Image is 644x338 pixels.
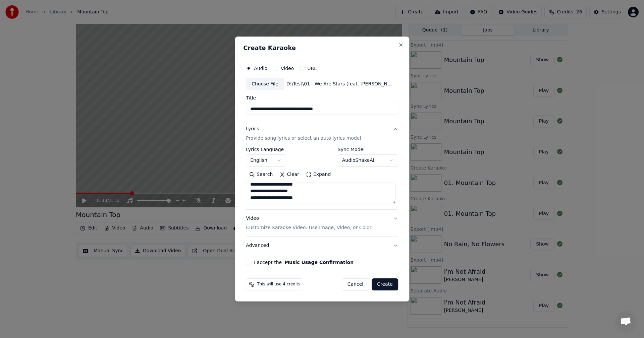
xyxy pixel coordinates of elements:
label: Video [281,66,294,71]
label: URL [307,66,317,71]
button: Advanced [246,237,398,254]
label: Sync Model [338,147,398,152]
button: Search [246,170,276,180]
button: Cancel [342,278,369,290]
p: Customize Karaoke Video: Use Image, Video, or Color [246,224,371,231]
label: Audio [254,66,267,71]
button: Clear [276,170,303,180]
label: Lyrics Language [246,147,286,152]
button: Create [372,278,398,290]
div: LyricsProvide song lyrics or select an auto lyrics model [246,147,398,210]
label: Title [246,96,398,100]
label: I accept the [254,260,354,265]
button: Expand [303,170,334,180]
div: Lyrics [246,126,259,133]
button: I accept the [284,260,354,265]
p: Provide song lyrics or select an auto lyrics model [246,135,361,142]
div: Choose File [246,78,284,90]
button: VideoCustomize Karaoke Video: Use Image, Video, or Color [246,210,398,237]
div: D:\Test\01 - We Are Stars (feat. [PERSON_NAME]).mp3 [284,81,398,87]
span: This will use 4 credits [257,282,300,287]
button: LyricsProvide song lyrics or select an auto lyrics model [246,121,398,147]
div: Video [246,215,371,231]
h2: Create Karaoke [243,45,401,51]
